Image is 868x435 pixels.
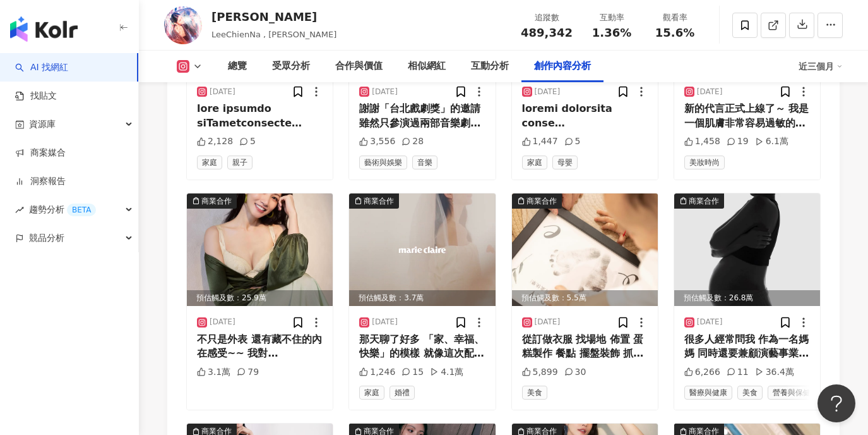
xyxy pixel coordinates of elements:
[755,366,794,379] div: 36.4萬
[187,290,333,306] div: 預估觸及數：25.9萬
[164,6,202,44] img: KOL Avatar
[522,333,648,361] div: 從訂做衣服 找場地 佈置 蛋糕製作 餐點 擺盤裝飾 抓周內容 裝髮 參與的家人朋友 全部參與規劃和執行 忙了一個月 很謝謝所有幫忙的你們 才能讓這次的生日派對那麼完美 抓周預測 我跟拔拔都猜中了...
[15,205,24,214] span: rise
[29,195,96,224] span: 趨勢分析
[588,11,636,24] div: 互動率
[359,366,395,379] div: 1,246
[655,27,694,39] span: 15.6%
[197,102,323,130] div: lore ipsumdo siTametconsecte adipiscinge。 seddoeius tempori。 utlaboreetd。 magnaali。 enimadmi veni...
[799,56,843,77] div: 近三個月
[197,156,222,169] span: 家庭
[651,11,699,24] div: 觀看率
[512,193,658,306] img: post-image
[15,175,66,188] a: 洞察報告
[552,156,578,169] span: 母嬰
[15,90,57,102] a: 找貼文
[349,193,495,306] img: post-image
[684,102,810,130] div: 新的代言正式上線了～ 我是一個肌膚非常容易過敏的人 特別是環境的髒空氣和塵蟎 所以我變得潔癖 也特別挑惕 尤其現在家裡多了一個小寶寶 環境上的潔淨更是不能馬虎 我真的很開心遇到 台灣紗窗第一品牌...
[697,87,723,97] div: [DATE]
[211,30,336,39] span: LeeChienNa , [PERSON_NAME]
[15,61,68,74] a: searchAI 找網紅
[359,156,407,169] span: 藝術與娛樂
[187,193,333,306] img: post-image
[201,195,232,207] div: 商業合作
[10,16,78,42] img: logo
[364,195,394,207] div: 商業合作
[349,193,495,306] div: post-image商業合作預估觸及數：3.7萬
[67,204,96,216] div: BETA
[522,386,547,400] span: 美食
[401,366,424,379] div: 15
[564,135,581,148] div: 5
[237,366,259,379] div: 79
[684,135,720,148] div: 1,458
[197,135,233,148] div: 2,128
[239,135,256,148] div: 5
[227,156,253,169] span: 親子
[372,317,398,328] div: [DATE]
[684,386,732,400] span: 醫療與健康
[359,102,485,130] div: 謝謝「台北戲劇獎」的邀請 雖然只參演過兩部音樂劇和舞台劇 一踏進[GEOGRAPHIC_DATA] [GEOGRAPHIC_DATA]的回憶一一浮現 在後台還相遇木蘭少女的大家 好想念 好感動 ...
[522,135,558,148] div: 1,447
[210,87,235,97] div: [DATE]
[674,193,820,306] div: post-image商業合作預估觸及數：26.8萬
[412,156,437,169] span: 音樂
[684,333,810,361] div: 很多人經常問我 作為一名媽媽 同時還要兼顧演藝事業 要怎麼維持好身材跟好狀態？ 常常有人問我； 是不是忙到沒時間吃飯變瘦的😂 其實均衡營養+運動 就是我的最大功臣 常常因為演出或拍戲 吃飯時間不...
[359,386,384,400] span: 家庭
[564,366,586,379] div: 30
[389,386,415,400] span: 婚禮
[727,366,749,379] div: 11
[535,317,561,328] div: [DATE]
[817,384,855,422] iframe: Help Scout Beacon - Open
[335,59,383,74] div: 合作與價值
[592,27,631,39] span: 1.36%
[29,110,56,138] span: 資源庫
[521,11,573,24] div: 追蹤數
[211,9,336,25] div: [PERSON_NAME]
[408,59,446,74] div: 相似網紅
[526,195,557,207] div: 商業合作
[684,366,720,379] div: 6,266
[272,59,310,74] div: 受眾分析
[512,290,658,306] div: 預估觸及數：5.5萬
[534,59,591,74] div: 創作內容分析
[197,333,323,361] div: 不只是外表 還有藏不住的內在感受~~ 我對[PERSON_NAME]的養脂內衣 一「件」鍾情了！ 採用手捧溫柔提托剪裁設計 讓胸型立體集中、飽滿輕盈 它的提托設計像是雙手輕輕托住胸型 讓整體輪廓...
[535,87,561,97] div: [DATE]
[684,156,725,169] span: 美妝時尚
[522,156,547,169] span: 家庭
[401,135,424,148] div: 28
[727,135,749,148] div: 19
[689,195,719,207] div: 商業合作
[430,366,463,379] div: 4.1萬
[521,26,573,39] span: 489,342
[359,333,485,361] div: 那天聊了好多 「家、幸福、快樂」的模樣 就像這次配戴的I-PRIMO的婚戒時表達的語意 想起了當時被求婚的我 很簡單、很純粹 特別推薦 KOKOROBOSHI系列訂婚鑽戒 以夜空中天蠍星座位於心...
[15,147,66,159] a: 商案媒合
[674,290,820,306] div: 預估觸及數：26.8萬
[755,135,788,148] div: 6.1萬
[697,317,723,328] div: [DATE]
[737,386,763,400] span: 美食
[372,87,398,97] div: [DATE]
[197,366,230,379] div: 3.1萬
[522,102,648,130] div: loremi dolorsita conse adipiscingelItseddoeiusmo temporincidid utlabo etdoloremagn aliquaeni admi...
[674,193,820,306] img: post-image
[187,193,333,306] div: post-image商業合作預估觸及數：25.9萬
[228,59,247,74] div: 總覽
[29,224,64,252] span: 競品分析
[359,135,395,148] div: 3,556
[768,386,816,400] span: 營養與保健
[522,366,558,379] div: 5,899
[349,290,495,306] div: 預估觸及數：3.7萬
[512,193,658,306] div: post-image商業合作預估觸及數：5.5萬
[210,317,235,328] div: [DATE]
[471,59,509,74] div: 互動分析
